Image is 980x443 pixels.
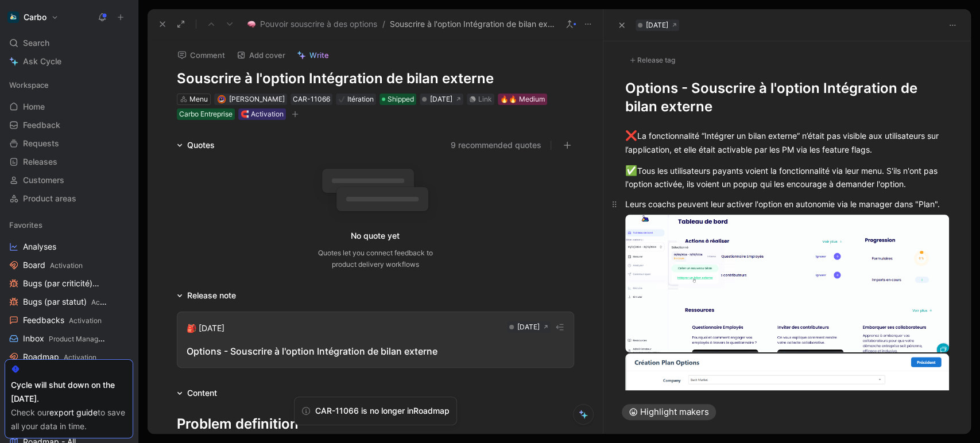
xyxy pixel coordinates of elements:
[5,34,133,52] div: Search
[382,17,385,31] span: /
[69,316,102,325] span: Activation
[187,138,215,152] div: Quotes
[338,94,374,105] div: Itération
[625,198,949,210] div: Leurs coachs peuvent leur activer l'option en autonomie via le manager dans "Plan".
[5,135,133,152] a: Requests
[23,36,49,50] span: Search
[5,330,133,347] a: InboxProduct Management
[293,94,330,105] div: CAR-11066
[315,406,450,415] span: CAR-11066 is no longer in Roadmap
[64,353,96,362] span: Activation
[5,116,133,134] a: Feedback
[5,312,133,329] a: FeedbacksActivation
[229,95,285,103] span: [PERSON_NAME]
[292,47,334,63] button: Write
[245,17,380,31] button: 🧠Pouvoir souscrire à des options
[172,47,230,63] button: Comment
[23,333,106,345] span: Inbox
[11,406,127,433] div: Check our to save all your data in time.
[5,98,133,115] a: Home
[172,289,241,302] div: Release note
[23,174,64,186] span: Customers
[231,47,290,63] button: Add cover
[187,289,236,302] div: Release note
[451,138,541,152] button: 9 recommended quotes
[49,407,98,417] a: export guide
[247,20,255,28] img: 🧠
[625,215,949,352] img: option bilan externe.gif
[187,386,217,400] div: Content
[336,94,376,105] div: ✔️Itération
[23,314,102,327] span: Feedbacks
[172,138,219,152] div: Quotes
[23,138,59,149] span: Requests
[379,94,416,105] div: Shipped
[625,129,949,156] div: La fonctionnalité “Intégrer un bilan externe” n’était pas visible aux utilisateurs sur l’applicat...
[5,293,133,310] a: Bugs (par statut)Activation
[5,348,133,366] a: RoadmapActivation
[241,108,284,120] div: 🧲 Activation
[9,79,49,91] span: Workspace
[23,351,96,363] span: Roadmap
[23,296,107,308] span: Bugs (par statut)
[309,50,329,60] span: Write
[390,17,557,31] span: Souscrire à l'option Intégration de bilan externe
[517,321,540,333] div: [DATE]
[50,261,83,270] span: Activation
[11,378,127,406] div: Cycle will shut down on the [DATE].
[5,153,133,170] a: Releases
[625,164,949,191] div: Tous les utilisateurs payants voient la fonctionnalité via leur menu. S'ils n'ont pas l'option ac...
[24,12,47,22] h1: Carbo
[91,298,124,306] span: Activation
[23,101,45,112] span: Home
[625,53,679,67] div: Release tag
[23,241,56,252] span: Analyses
[172,386,222,400] div: Content
[388,94,414,105] span: Shipped
[260,17,377,31] span: Pouvoir souscrire à des options
[49,335,118,343] span: Product Management
[23,278,109,290] span: Bugs (par criticité)
[625,79,949,116] h1: Options - Souscrire à l'option Intégration de bilan externe
[177,69,574,88] h1: Souscrire à l'option Intégration de bilan externe
[5,172,133,189] a: Customers
[23,259,83,271] span: Board
[23,119,60,131] span: Feedback
[187,321,224,335] div: 🎒 [DATE]
[177,414,574,434] div: Problem definition
[646,20,668,31] div: [DATE]
[318,247,433,270] div: Quotes let you connect feedback to product delivery workflows
[622,404,716,420] button: Highlight makers
[23,55,61,68] span: Ask Cycle
[189,94,208,105] div: Menu
[500,94,545,105] div: 🔥🔥 Medium
[23,193,76,204] span: Product areas
[5,53,133,70] a: Ask Cycle
[625,55,949,65] div: Release tag
[625,165,637,176] span: ✅
[7,11,19,23] img: Carbo
[177,312,574,368] button: 🎒 [DATE][DATE]Options - Souscrire à l'option Intégration de bilan externe
[5,216,133,234] div: Favorites
[430,94,452,105] div: [DATE]
[351,229,400,243] div: No quote yet
[9,219,42,231] span: Favorites
[5,76,133,94] div: Workspace
[478,94,492,105] div: Link
[625,130,637,141] span: ❌
[179,108,233,120] div: Carbo Entreprise
[5,238,133,255] a: Analyses
[187,344,564,358] div: Options - Souscrire à l'option Intégration de bilan externe
[23,156,57,168] span: Releases
[5,275,133,292] a: Bugs (par criticité)Activation
[5,9,61,25] button: CarboCarbo
[625,353,949,440] img: image.png
[5,190,133,207] a: Product areas
[219,96,225,102] img: avatar
[5,257,133,274] a: BoardActivation
[338,96,345,103] img: ✔️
